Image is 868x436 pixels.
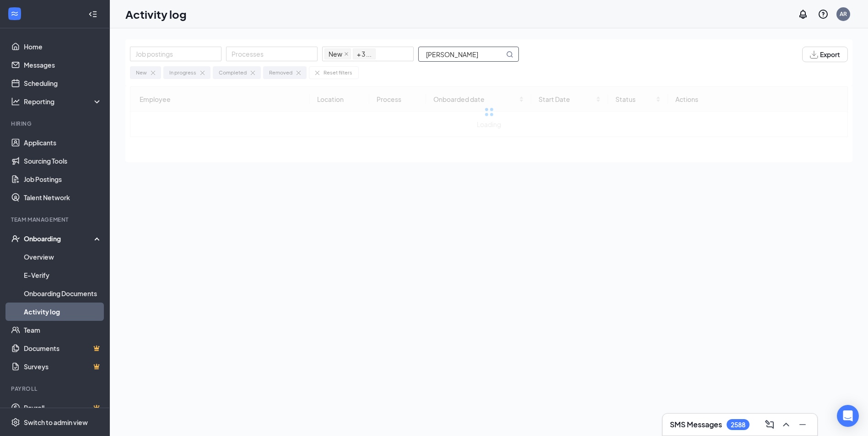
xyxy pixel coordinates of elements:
svg: ComposeMessage [764,419,775,430]
a: Scheduling [24,74,102,92]
div: Removed [269,69,292,77]
div: Reporting [24,97,102,106]
svg: ChevronUp [781,419,792,430]
div: 2588 [731,421,745,429]
a: Job Postings [24,170,102,188]
div: New [136,69,147,77]
a: E-Verify [24,266,102,284]
a: Team [24,321,102,339]
span: Export [820,51,840,58]
a: PayrollCrown [24,399,102,417]
button: ChevronUp [779,417,793,432]
svg: Minimize [797,419,808,430]
svg: MagnifyingGlass [506,51,513,58]
span: + 3 ... [357,49,372,59]
span: New [324,48,351,59]
div: Switch to admin view [24,418,88,427]
div: Onboarding [24,234,94,243]
svg: WorkstreamLogo [10,9,19,18]
svg: Settings [11,418,20,427]
button: Export [802,47,848,62]
div: Hiring [11,120,100,128]
a: Onboarding Documents [24,284,102,303]
a: Home [24,37,102,56]
svg: Analysis [11,97,20,106]
div: Completed [219,69,247,77]
a: Overview [24,248,102,266]
svg: QuestionInfo [818,9,829,20]
span: + 3 ... [353,48,376,59]
a: SurveysCrown [24,357,102,376]
h1: Activity log [125,6,187,22]
svg: UserCheck [11,234,20,243]
span: close [344,52,349,56]
a: DocumentsCrown [24,339,102,357]
svg: Notifications [798,9,809,20]
div: Open Intercom Messenger [837,405,859,427]
div: AR [840,10,847,18]
h3: SMS Messages [670,420,722,430]
svg: Collapse [88,10,97,19]
a: Sourcing Tools [24,152,102,170]
div: In progress [169,69,196,77]
div: Team Management [11,216,100,223]
a: Activity log [24,303,102,321]
div: Payroll [11,385,100,393]
button: Minimize [795,417,810,432]
div: Reset filters [323,69,352,77]
span: New [329,49,342,59]
button: ComposeMessage [762,417,777,432]
a: Messages [24,56,102,74]
a: Talent Network [24,188,102,207]
a: Applicants [24,133,102,152]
